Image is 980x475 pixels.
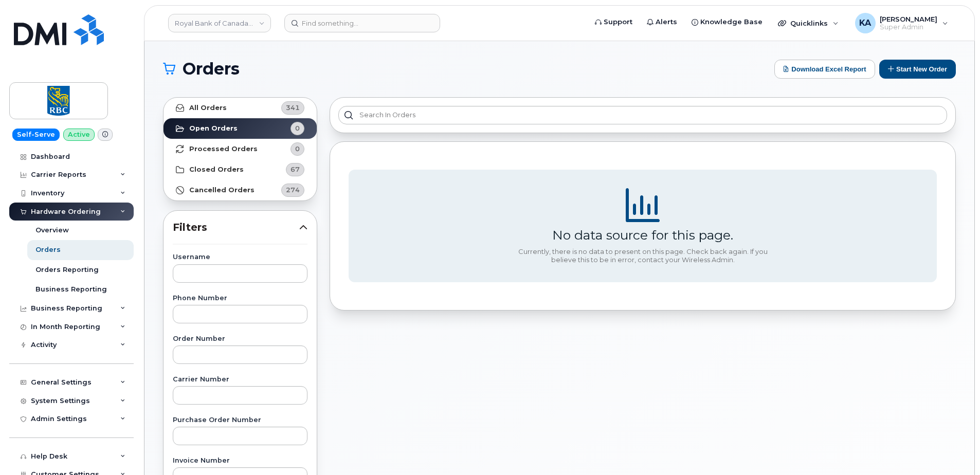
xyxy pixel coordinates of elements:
a: Closed Orders67 [164,159,317,180]
span: 341 [286,103,300,113]
label: Order Number [173,336,307,342]
input: Search in orders [338,106,947,124]
button: Start New Order [879,60,956,79]
div: No data source for this page. [552,227,733,243]
strong: Open Orders [189,124,238,133]
button: Download Excel Report [774,60,875,79]
strong: Processed Orders [189,145,258,153]
strong: All Orders [189,104,227,112]
a: Cancelled Orders274 [164,180,317,200]
label: Username [173,254,307,261]
label: Invoice Number [173,458,307,464]
div: Currently, there is no data to present on this page. Check back again. If you believe this to be ... [514,248,771,264]
strong: Cancelled Orders [189,186,255,194]
a: All Orders341 [164,98,317,118]
span: Orders [183,61,240,77]
span: 0 [295,123,300,133]
span: 67 [291,165,300,174]
label: Phone Number [173,295,307,302]
span: Filters [173,220,299,235]
label: Purchase Order Number [173,417,307,424]
label: Carrier Number [173,376,307,383]
span: 274 [286,185,300,195]
a: Processed Orders0 [164,139,317,159]
span: 0 [295,144,300,154]
a: Open Orders0 [164,118,317,139]
strong: Closed Orders [189,166,244,174]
